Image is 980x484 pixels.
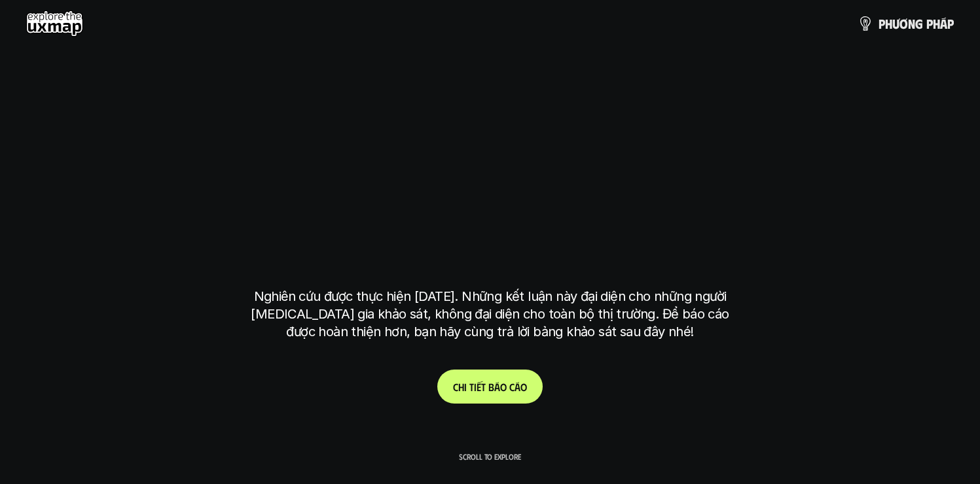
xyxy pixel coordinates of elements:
[453,381,458,393] span: C
[245,288,736,341] p: Nghiên cứu được thực hiện [DATE]. Những kết luận này đại diện cho những người [MEDICAL_DATA] gia ...
[488,381,494,393] span: b
[474,381,477,393] span: i
[940,16,947,31] span: á
[494,381,500,393] span: á
[477,381,481,393] span: ế
[509,381,515,393] span: c
[445,83,545,98] h6: Kết quả nghiên cứu
[933,16,940,31] span: h
[879,16,885,31] span: p
[251,113,729,168] h1: phạm vi công việc của
[464,381,467,393] span: i
[520,381,527,393] span: o
[885,16,892,31] span: h
[437,370,543,404] a: Chitiếtbáocáo
[908,16,915,31] span: n
[899,16,908,31] span: ơ
[458,381,464,393] span: h
[257,216,723,271] h1: tại [GEOGRAPHIC_DATA]
[459,452,521,461] p: Scroll to explore
[947,16,954,31] span: p
[915,16,923,31] span: g
[858,10,954,37] a: phươngpháp
[926,16,933,31] span: p
[892,16,899,31] span: ư
[515,381,520,393] span: á
[469,381,474,393] span: t
[481,381,486,393] span: t
[500,381,507,393] span: o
